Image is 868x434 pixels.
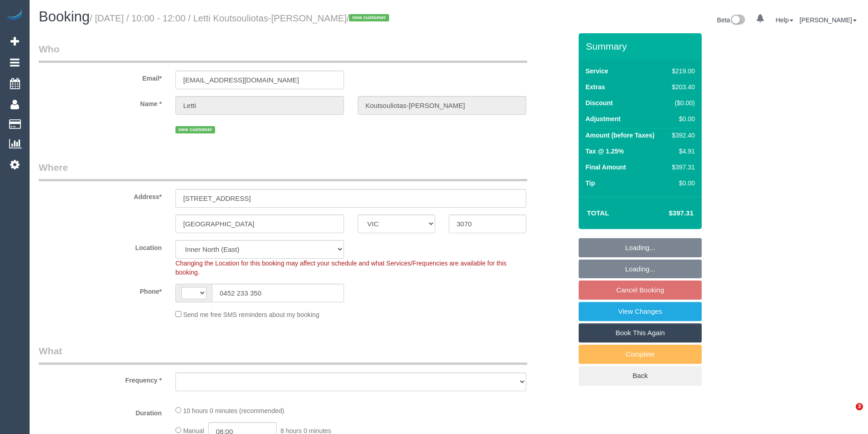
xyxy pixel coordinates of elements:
[776,16,793,24] a: Help
[586,114,621,123] label: Adjustment
[579,302,702,321] a: View Changes
[212,284,344,302] input: Phone*
[32,405,169,418] label: Duration
[586,131,654,140] label: Amount (before Taxes)
[856,403,863,410] span: 3
[358,96,526,115] input: Last Name*
[587,209,609,217] strong: Total
[586,41,697,51] h3: Summary
[5,9,24,22] img: Automaid Logo
[668,98,695,107] div: ($0.00)
[837,403,859,425] iframe: Intercom live chat
[668,163,695,172] div: $397.31
[90,13,392,23] small: / [DATE] / 10:00 - 12:00 / Letti Koutsouliotas-[PERSON_NAME]
[730,15,745,26] img: New interface
[175,126,215,133] span: new customer
[642,209,693,217] h4: $397.31
[668,66,695,76] div: $219.00
[668,82,695,92] div: $203.40
[668,179,695,188] div: $0.00
[32,240,169,252] label: Location
[175,260,507,276] span: Changing the Location for this booking may affect your schedule and what Services/Frequencies are...
[32,284,169,296] label: Phone*
[800,16,857,24] a: [PERSON_NAME]
[175,71,344,89] input: Email*
[32,373,169,385] label: Frequency *
[586,179,595,188] label: Tip
[32,71,169,83] label: Email*
[586,98,613,107] label: Discount
[586,163,626,172] label: Final Amount
[32,189,169,201] label: Address*
[717,16,745,24] a: Beta
[586,66,608,76] label: Service
[39,344,527,365] legend: What
[183,311,319,318] span: Send me free SMS reminders about my booking
[349,14,389,21] span: new customer
[183,407,284,414] span: 10 hours 0 minutes (recommended)
[347,13,392,23] span: /
[39,42,527,63] legend: Who
[668,131,695,140] div: $392.40
[39,9,90,25] span: Booking
[449,214,526,233] input: Post Code*
[175,214,344,233] input: Suburb*
[586,82,605,92] label: Extras
[586,147,624,156] label: Tax @ 1.25%
[668,114,695,123] div: $0.00
[32,96,169,108] label: Name *
[668,147,695,156] div: $4.91
[579,366,702,385] a: Back
[175,96,344,115] input: First Name*
[579,323,702,342] a: Book This Again
[39,161,527,181] legend: Where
